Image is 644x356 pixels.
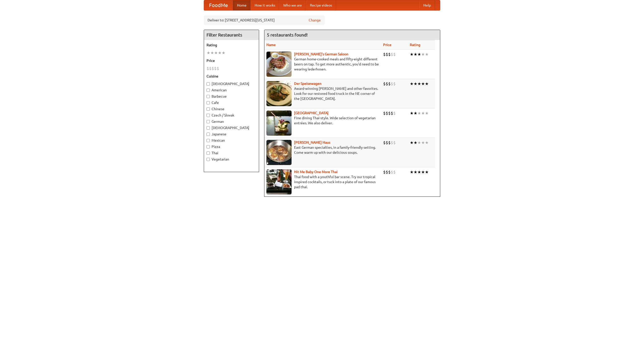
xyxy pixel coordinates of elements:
label: Pizza [207,144,256,149]
li: ★ [425,110,429,116]
img: kohlhaus.jpg [266,140,292,165]
li: $ [393,169,396,175]
label: Cafe [207,100,256,105]
li: ★ [410,140,414,145]
li: $ [386,169,388,175]
li: $ [388,81,391,87]
li: ★ [425,140,429,145]
label: Mexican [207,138,256,143]
li: ★ [410,169,414,175]
li: $ [386,110,388,116]
a: [PERSON_NAME]'s German Saloon [294,52,348,56]
h5: Cuisine [207,74,256,79]
li: ★ [421,140,425,145]
li: $ [388,110,391,116]
li: ★ [421,81,425,87]
a: Recipe videos [306,0,336,10]
li: ★ [417,110,421,116]
li: $ [386,140,388,145]
li: ★ [410,52,414,57]
label: German [207,119,256,124]
img: speisewagen.jpg [266,81,292,106]
label: Barbecue [207,94,256,99]
input: Vegetarian [207,158,210,161]
input: German [207,120,210,123]
p: Award-winning [PERSON_NAME] and other favorites. Look for our restored food truck in the NE corne... [266,86,379,101]
a: Who we are [279,0,306,10]
img: esthers.jpg [266,52,292,77]
label: Japanese [207,132,256,137]
li: $ [212,66,214,71]
li: ★ [417,169,421,175]
a: Change [309,18,321,23]
li: ★ [414,52,417,57]
input: Japanese [207,133,210,136]
li: ★ [425,52,429,57]
li: ★ [417,52,421,57]
li: $ [207,66,209,71]
li: ★ [425,81,429,87]
li: ★ [414,140,417,145]
p: Fine dining Thai-style. Wide selection of vegetarian entrées. We also deliver. [266,115,379,126]
label: Chinese [207,106,256,111]
li: ★ [410,110,414,116]
li: $ [388,140,391,145]
li: $ [393,140,396,145]
input: Barbecue [207,95,210,98]
li: ★ [414,81,417,87]
input: Cafe [207,101,210,104]
a: FoodMe [204,0,233,10]
label: [DEMOGRAPHIC_DATA] [207,125,256,130]
li: $ [391,110,393,116]
li: ★ [410,81,414,87]
li: ★ [210,50,214,56]
h5: Rating [207,43,256,48]
li: $ [383,140,386,145]
input: Chinese [207,107,210,111]
li: $ [217,66,219,71]
a: Rating [410,43,420,47]
li: ★ [222,50,225,56]
li: $ [388,52,391,57]
a: Price [383,43,391,47]
input: Thai [207,151,210,155]
ng-pluralize: 5 restaurants found! [267,32,308,37]
p: Thai food with a youthful bar scene. Try our tropical inspired cocktails, or tuck into a plate of... [266,174,379,189]
img: satay.jpg [266,110,292,136]
li: $ [214,66,217,71]
a: Hit Me Baby One More Thai [294,170,338,174]
label: [DEMOGRAPHIC_DATA] [207,81,256,86]
label: Thai [207,150,256,155]
h4: Filter Restaurants [204,30,259,40]
li: $ [393,52,396,57]
input: Pizza [207,145,210,148]
li: $ [391,81,393,87]
label: Czech / Slovak [207,113,256,118]
li: $ [388,169,391,175]
input: American [207,89,210,92]
a: Help [419,0,435,10]
li: ★ [417,140,421,145]
a: [PERSON_NAME] Haus [294,140,330,144]
li: $ [393,81,396,87]
input: Czech / Slovak [207,114,210,117]
li: ★ [425,169,429,175]
a: Home [233,0,251,10]
input: Mexican [207,139,210,142]
a: Der Speisewagen [294,82,321,86]
a: Name [266,43,276,47]
p: East German specialties, in a family-friendly setting. Come warm up with our delicious soups. [266,145,379,155]
li: ★ [421,52,425,57]
li: ★ [414,169,417,175]
li: $ [393,110,396,116]
li: ★ [414,110,417,116]
img: babythai.jpg [266,169,292,194]
li: $ [386,52,388,57]
div: Deliver to: [STREET_ADDRESS][US_STATE] [204,16,325,25]
li: $ [386,81,388,87]
input: [DEMOGRAPHIC_DATA] [207,82,210,86]
li: ★ [421,169,425,175]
